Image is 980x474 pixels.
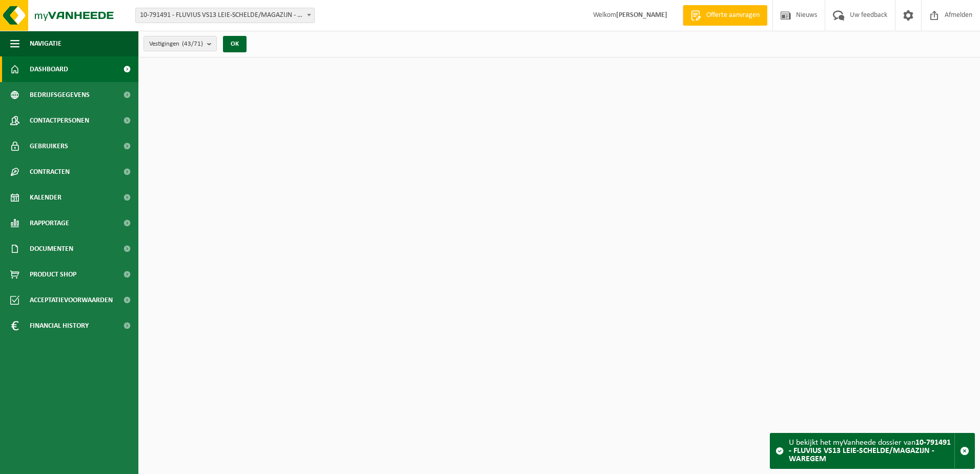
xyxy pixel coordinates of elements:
span: Rapportage [30,210,69,236]
div: U bekijkt het myVanheede dossier van [789,433,954,468]
button: OK [223,36,247,52]
span: Gebruikers [30,133,68,159]
span: Dashboard [30,56,68,82]
span: Product Shop [30,262,76,287]
span: Offerte aanvragen [704,10,762,21]
span: Vestigingen [149,36,203,52]
strong: [PERSON_NAME] [616,11,667,19]
span: Contracten [30,159,70,185]
count: (43/71) [182,41,203,47]
span: Bedrijfsgegevens [30,82,90,108]
strong: 10-791491 - FLUVIUS VS13 LEIE-SCHELDE/MAGAZIJN - WAREGEM [789,439,951,463]
span: Financial History [30,313,89,339]
span: Acceptatievoorwaarden [30,287,113,313]
a: Offerte aanvragen [683,5,767,26]
span: Contactpersonen [30,108,89,133]
span: Navigatie [30,31,62,56]
span: Kalender [30,185,62,210]
button: Vestigingen(43/71) [144,36,217,51]
span: 10-791491 - FLUVIUS VS13 LEIE-SCHELDE/MAGAZIJN - WAREGEM [135,8,315,23]
span: 10-791491 - FLUVIUS VS13 LEIE-SCHELDE/MAGAZIJN - WAREGEM [136,8,314,23]
span: Documenten [30,236,73,262]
